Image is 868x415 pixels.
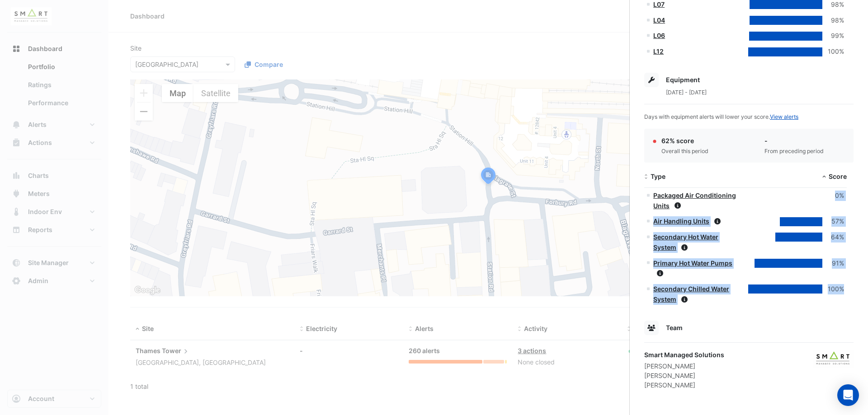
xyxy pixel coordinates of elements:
[822,47,844,57] div: 100%
[653,32,665,39] a: L06
[644,350,724,359] div: Smart Managed Solutions
[661,136,708,145] div: 62% score
[822,191,844,201] div: 0%
[813,350,854,368] img: Smart Managed Solutions
[653,233,718,251] a: Secondary Hot Water System
[653,47,664,55] a: L12
[653,16,665,24] a: L04
[822,216,844,227] div: 57%
[822,258,844,269] div: 91%
[764,147,824,155] div: From preceding period
[644,361,724,371] div: [PERSON_NAME]
[770,113,798,120] a: View alerts
[653,0,665,8] a: L07
[653,259,732,267] a: Primary Hot Water Pumps
[764,136,824,145] div: -
[666,324,683,331] span: Team
[644,380,724,390] div: [PERSON_NAME]
[822,31,844,41] div: 99%
[653,191,736,210] a: Packaged Air Conditioning Units
[644,371,724,380] div: [PERSON_NAME]
[666,76,700,84] span: Equipment
[651,173,665,180] span: Type
[822,15,844,26] div: 98%
[822,284,844,294] div: 100%
[661,147,708,155] div: Overall this period
[653,217,709,225] a: Air Handling Units
[644,113,798,120] span: Days with equipment alerts will lower your score.
[822,232,844,242] div: 64%
[666,89,707,96] span: [DATE] - [DATE]
[837,384,859,406] div: Open Intercom Messenger
[653,285,729,303] a: Secondary Chilled Water System
[829,173,847,180] span: Score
